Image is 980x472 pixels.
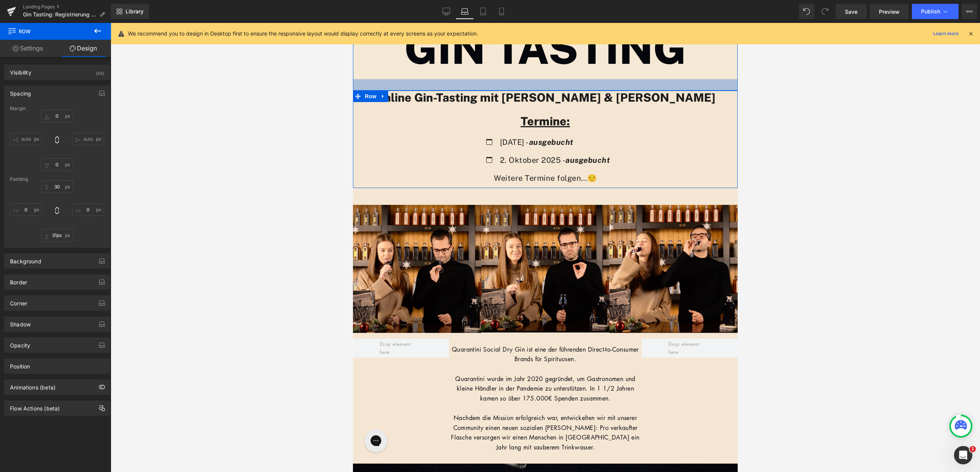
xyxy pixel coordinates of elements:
input: 0 [10,133,42,145]
div: Corner [10,296,27,307]
strong: ausgebucht [212,133,257,142]
div: Shadow [10,317,31,328]
input: 0 [72,133,104,145]
input: 0 [41,229,73,242]
span: Preview [879,8,900,16]
div: Visibility [10,65,31,76]
a: Design [56,40,111,57]
span: Publish [921,8,940,15]
span: 1 [970,446,976,452]
a: Preview [870,4,909,19]
input: 0 [72,203,104,216]
u: Termine: [168,91,217,105]
div: Margin [10,106,104,111]
strong: ausgebucht [176,115,220,124]
a: Expand / Collapse [25,68,35,79]
span: Row [8,23,84,40]
span: Gin Tasting: Registrierung Gin Set [23,11,96,18]
button: Undo [799,4,814,19]
span: Library [126,8,144,15]
div: Flow Actions (beta) [10,401,60,412]
div: Padding [10,177,104,182]
input: 0 [41,180,73,193]
div: Position [10,359,30,370]
a: Landing Pages [23,4,111,10]
span: Save [845,8,857,16]
button: More [962,4,977,19]
input: 0 [41,158,73,171]
iframe: Intercom live chat [954,446,972,464]
a: New Library [111,4,149,19]
p: [DATE] - [147,113,257,125]
div: Opacity [10,338,30,349]
a: Laptop [456,4,474,19]
a: Desktop [437,4,456,19]
p: 2. Oktober 2025 - [147,131,257,143]
a: Mobile [492,4,511,19]
p: Quarantini wurde im Jahr 2020 gegründet, um Gastronomen und kleine Händler in der Pandemie zu unt... [96,351,289,381]
div: Background [10,254,41,264]
a: Learn more [930,29,962,38]
iframe: Gorgias live chat messenger [8,404,38,432]
div: (All) [96,65,104,78]
button: Publish [912,4,959,19]
p: Nachdem die Mission erfolgreich war, entwickelten wir mit unserer Community einen neuen sozialen ... [96,390,289,429]
div: Border [10,275,27,285]
button: Redo [817,4,833,19]
input: 0 [41,110,73,122]
div: Animations (beta) [10,380,56,391]
div: Spacing [10,86,31,97]
input: 0 [10,203,42,216]
p: We recommend you to design in Desktop first to ensure the responsive layout would display correct... [128,29,478,38]
span: Row [10,68,25,79]
a: Tablet [474,4,492,19]
span: Quarantini Social Dry Gin ist eine der führenden Direct-to-Consumer Brands für Spirituosen. [99,322,286,341]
